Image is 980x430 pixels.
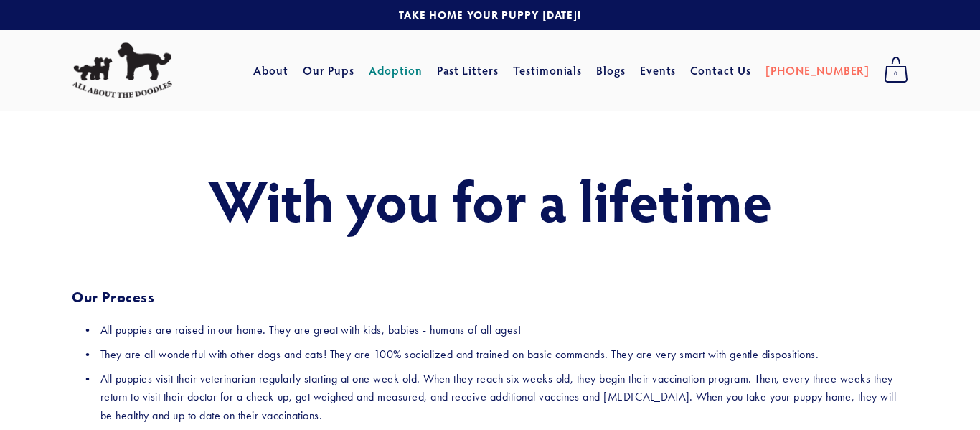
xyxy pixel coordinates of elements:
strong: Our Process [72,289,155,306]
a: [PHONE_NUMBER] [765,57,870,83]
span: 0 [884,65,908,83]
a: Contact Us [690,57,751,83]
a: 0 items in cart [877,52,915,88]
img: All About The Doodles [72,42,172,98]
p: All puppies visit their veterinarian regularly starting at one week old. When they reach six week... [100,370,908,425]
a: Past Litters [437,62,499,78]
a: About [253,57,288,83]
a: Blogs [596,57,626,83]
a: Adoption [369,57,423,83]
a: Our Pups [303,57,355,83]
h1: With you for a lifetime [72,168,908,231]
a: Events [640,57,677,83]
a: Testimonials [513,57,583,83]
p: They are all wonderful with other dogs and cats! They are 100% socialized and trained on basic co... [100,345,908,364]
p: All puppies are raised in our home. They are great with kids, babies - humans of all ages! [100,321,908,340]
